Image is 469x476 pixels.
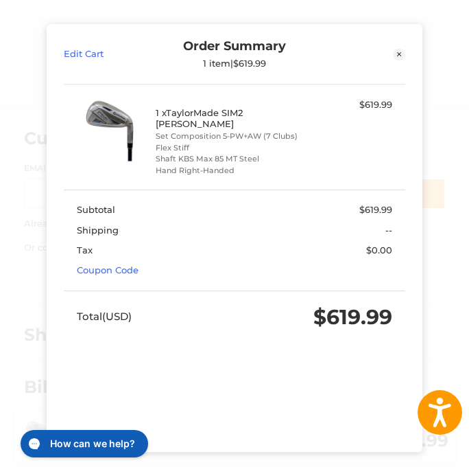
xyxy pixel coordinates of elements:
[77,225,119,236] span: Shipping
[313,304,392,330] span: $619.99
[156,142,310,154] li: Flex Stiff
[156,154,310,166] li: Shaft KBS Max 85 MT Steel
[313,98,392,112] div: $619.99
[77,245,93,256] span: Tax
[156,131,310,143] li: Set Composition 5-PW+AW (7 Clubs)
[366,245,392,256] span: $0.00
[149,58,320,69] div: 1 item | $619.99
[359,205,392,216] span: $619.99
[149,39,320,69] div: Order Summary
[64,39,149,69] a: Edit Cart
[77,264,139,275] a: Coupon Code
[156,107,310,130] h4: 1 x TaylorMade SIM2 [PERSON_NAME]
[385,225,392,236] span: --
[356,439,469,476] iframe: Google Customer Reviews
[14,425,152,462] iframe: Gorgias live chat messenger
[77,205,115,216] span: Subtotal
[77,310,132,324] span: Total (USD)
[156,165,310,177] li: Hand Right-Handed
